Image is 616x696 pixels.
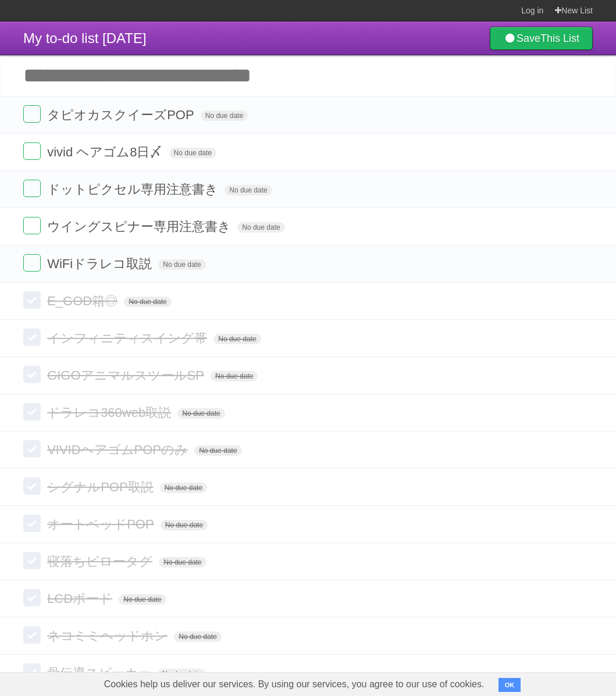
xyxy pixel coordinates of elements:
[23,30,147,46] span: My to-do list [DATE]
[47,591,115,606] span: LCDボード
[47,517,156,531] span: オートベッドPOP
[23,626,41,644] label: Done
[119,594,166,605] span: No due date
[225,185,272,195] span: No due date
[47,442,191,457] span: VIVIDヘアゴムPOPのみ
[47,629,170,643] span: ネコミミヘッドホン
[92,673,496,696] span: Cookies help us deliver our services. By using our services, you agree to our use of cookies.
[23,291,41,309] label: Done
[23,217,41,234] label: Done
[23,329,41,346] label: Done
[23,663,41,681] label: Done
[47,256,155,271] span: WiFiドラレコ取説
[47,331,210,345] span: インフィニティスイング帯
[47,554,155,569] span: 寝落ちピロータグ
[23,105,41,123] label: Done
[213,334,261,344] span: No due date
[47,294,120,308] span: E_GOD箱◎
[47,108,197,122] span: タピオカスクイーズPOP
[23,180,41,197] label: Done
[23,477,41,495] label: Done
[23,589,41,606] label: Done
[211,371,258,381] span: No due date
[23,440,41,458] label: Done
[124,297,171,307] span: No due date
[177,408,225,419] span: No due date
[194,445,241,456] span: No due date
[23,254,41,272] label: Done
[23,552,41,569] label: Done
[201,110,248,121] span: No due date
[161,520,208,530] span: No due date
[47,368,207,383] span: GIGOアニマルスツールSP
[47,219,234,234] span: ウイングスピナー専用注意書き
[47,666,154,680] span: 骨伝導スピーカー
[499,678,521,692] button: OK
[23,142,41,160] label: Done
[158,669,205,679] span: No due date
[47,182,221,197] span: ドットピクセル専用注意書き
[47,145,165,159] span: vivid ヘアゴム8日〆
[23,403,41,420] label: Done
[174,631,221,642] span: No due date
[160,483,207,493] span: No due date
[159,557,206,567] span: No due date
[23,515,41,532] label: Done
[169,148,216,158] span: No due date
[490,27,593,50] a: SaveThis List
[540,33,579,44] b: This List
[23,366,41,383] label: Done
[47,405,174,420] span: ドラレコ360web取説
[237,222,284,233] span: No due date
[47,480,156,494] span: シグナルPOP取説
[158,259,205,270] span: No due date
